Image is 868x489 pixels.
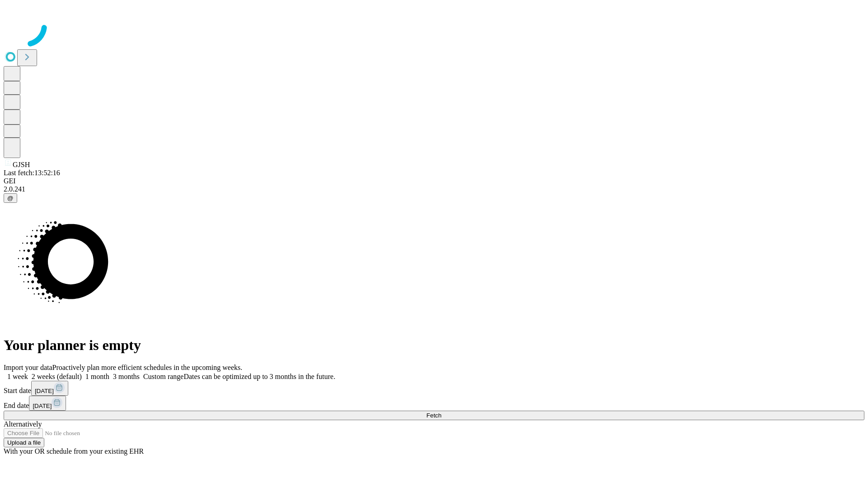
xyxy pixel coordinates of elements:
[4,438,44,447] button: Upload a file
[13,161,30,168] span: GJSH
[113,373,140,380] span: 3 months
[31,381,68,396] button: [DATE]
[4,185,864,193] div: 2.0.241
[143,373,184,380] span: Custom range
[4,177,864,185] div: GEI
[4,169,60,177] span: Last fetch: 13:52:16
[35,388,54,394] span: [DATE]
[4,411,864,420] button: Fetch
[33,403,52,409] span: [DATE]
[426,412,441,419] span: Fetch
[29,396,66,411] button: [DATE]
[4,420,42,428] span: Alternatively
[7,373,28,380] span: 1 week
[7,195,14,201] span: @
[32,373,82,380] span: 2 weeks (default)
[4,337,864,354] h1: Your planner is empty
[4,381,864,396] div: Start date
[52,364,242,371] span: Proactively plan more efficient schedules in the upcoming weeks.
[4,447,144,455] span: With your OR schedule from your existing EHR
[184,373,335,380] span: Dates can be optimized up to 3 months in the future.
[85,373,109,380] span: 1 month
[4,193,17,203] button: @
[4,364,52,371] span: Import your data
[4,396,864,411] div: End date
